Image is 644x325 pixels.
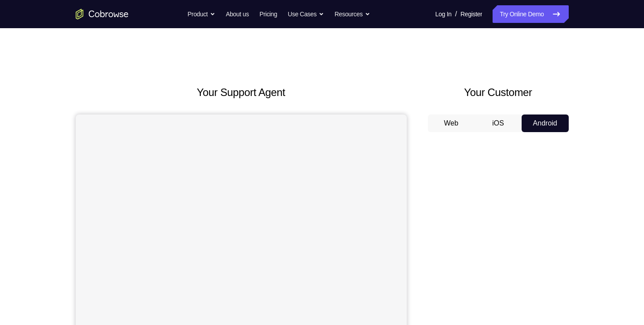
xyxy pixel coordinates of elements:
a: About us [226,5,249,23]
button: Android [522,114,569,132]
h2: Your Customer [428,85,569,100]
button: Web [428,114,475,132]
button: iOS [475,114,522,132]
span: / [455,9,457,19]
button: Use Cases [288,5,324,23]
button: Product [188,5,215,23]
h2: Your Support Agent [76,85,407,100]
button: Resources [335,5,370,23]
a: Go to the home page [76,9,129,19]
a: Try Online Demo [493,5,568,23]
a: Register [460,5,482,23]
a: Pricing [259,5,277,23]
a: Log In [435,5,452,23]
